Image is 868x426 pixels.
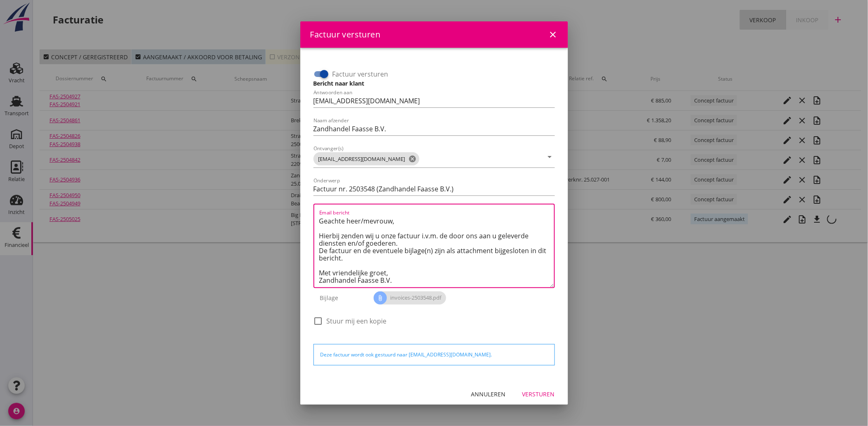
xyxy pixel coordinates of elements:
[421,152,543,165] input: Ontvanger(s)
[548,30,558,40] i: close
[409,155,417,163] i: cancel
[314,79,555,88] h3: Bericht naar klant
[516,387,562,402] button: Versturen
[314,152,419,165] span: [EMAIL_ADDRESS][DOMAIN_NAME]
[319,214,554,287] textarea: Email bericht
[321,351,548,358] div: Deze factuur wordt ook gestuurd naar [EMAIL_ADDRESS][DOMAIN_NAME].
[314,182,555,196] input: Onderwerp
[374,291,387,305] i: attach_file
[374,291,446,305] span: invoices-2503548.pdf
[545,152,555,162] i: arrow_drop_down
[522,390,555,398] div: Versturen
[465,387,512,402] button: Annuleren
[327,317,387,325] label: Stuur mij een kopie
[471,390,506,398] div: Annuleren
[310,28,381,41] div: Factuur versturen
[314,288,374,308] div: Bijlage
[332,70,388,78] label: Factuur versturen
[314,94,555,107] input: Antwoorden aan
[314,122,555,135] input: Naam afzender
